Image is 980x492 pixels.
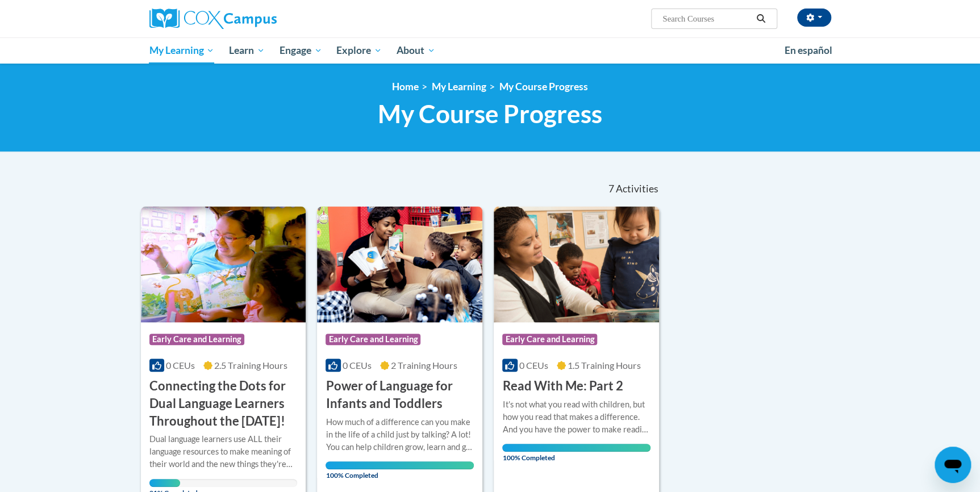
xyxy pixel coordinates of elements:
span: 2.5 Training Hours [214,360,287,371]
a: About [389,37,443,64]
a: My Course Progress [499,81,588,92]
img: Course Logo [141,207,306,322]
span: Early Care and Learning [502,334,597,345]
iframe: Button to launch messaging window [935,447,971,483]
span: Explore [336,44,382,57]
span: About [397,44,435,57]
img: Cox Campus [149,9,277,29]
img: Course Logo [317,207,482,322]
div: It's not what you read with children, but how you read that makes a difference. And you have the ... [502,398,650,436]
a: My Learning [432,81,486,92]
a: Explore [329,37,389,64]
img: Course Logo [494,207,659,322]
div: Your progress [149,479,181,487]
span: My Learning [149,44,214,57]
div: How much of a difference can you make in the life of a child just by talking? A lot! You can help... [326,416,474,453]
span: 0 CEUs [166,360,195,371]
span: 100% Completed [326,461,474,480]
span: Early Care and Learning [326,334,420,345]
a: My Learning [142,37,222,64]
div: Main menu [132,37,848,64]
h3: Connecting the Dots for Dual Language Learners Throughout the [DATE]! [149,377,298,430]
span: 7 [608,183,614,195]
a: Engage [272,37,330,64]
a: Cox Campus [149,9,365,29]
div: Your progress [502,444,650,452]
span: 2 Training Hours [391,360,457,371]
span: Activities [616,183,658,195]
a: Home [392,81,419,92]
span: En español [785,44,832,56]
span: Early Care and Learning [149,334,244,345]
span: 0 CEUs [343,360,372,371]
a: Learn [222,37,272,64]
span: 100% Completed [502,444,650,462]
a: En español [777,39,840,62]
span: 1.5 Training Hours [568,360,641,371]
input: Search Courses [661,12,752,26]
span: Engage [280,44,322,57]
button: Account Settings [797,9,831,27]
span: 0 CEUs [519,360,548,371]
span: Learn [229,44,265,57]
div: Your progress [326,461,474,469]
button: Search [752,12,769,26]
span: My Course Progress [378,99,602,129]
h3: Read With Me: Part 2 [502,377,623,395]
div: Dual language learners use ALL their language resources to make meaning of their world and the ne... [149,433,298,470]
h3: Power of Language for Infants and Toddlers [326,377,474,413]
